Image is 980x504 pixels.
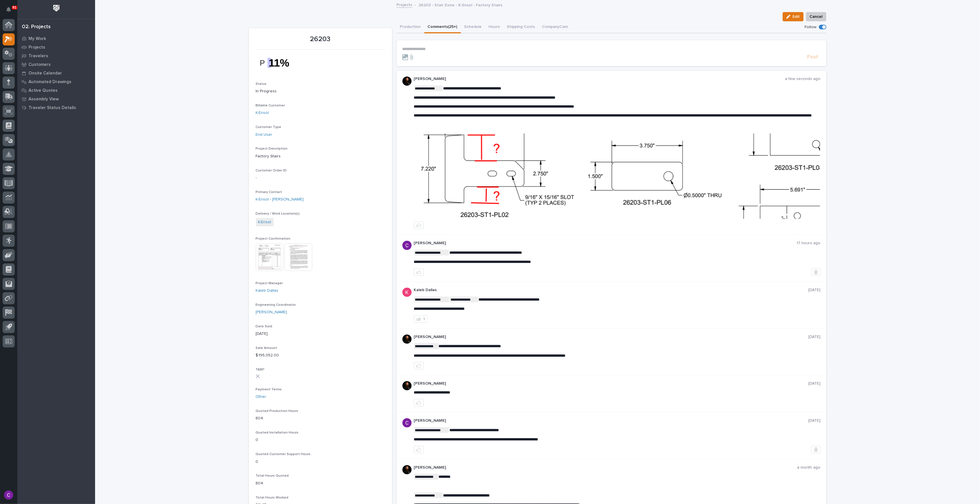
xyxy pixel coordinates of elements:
[256,453,311,456] span: Quoted Customer Support Hours
[17,69,95,77] a: Onsite Calendar
[397,21,424,33] button: Production
[51,3,62,14] img: Workspace Logo
[414,222,424,229] button: like this post
[793,14,800,19] span: Edit
[3,489,15,501] button: users-avatar
[256,496,289,499] span: Total Hours Worked
[256,352,385,358] p: $ 195,052.00
[256,409,298,413] span: Quoted Production Hours
[256,132,273,138] a: End User
[29,45,45,50] p: Projects
[256,331,385,337] p: [DATE]
[402,465,412,474] img: zmKUmRVDQjmBLfnAs97p
[414,418,809,423] p: [PERSON_NAME]
[256,53,299,73] img: yudoqIFAKqiclCFOHrPE6wP63XgL8fE9vL-m9fznxoY
[258,219,271,225] a: K-Ensol
[256,474,289,478] span: Total Hours Quoted
[414,362,424,369] button: like this post
[402,335,412,344] img: zmKUmRVDQjmBLfnAs97p
[809,418,821,423] p: [DATE]
[504,21,539,33] button: Shipping Costs
[256,303,296,307] span: Engineering Coordinator
[22,24,51,30] div: 02. Projects
[29,71,62,76] p: Onsite Calendar
[256,104,285,107] span: Billable Customer
[414,446,424,453] button: like this post
[402,288,412,297] img: ACg8ocJFQJZtOpq0mXhEl6L5cbQXDkmdPAf0fdoBPnlMfqfX=s96-c
[29,88,58,93] p: Active Quotes
[17,51,95,60] a: Travelers
[256,35,385,43] p: 26203
[13,5,16,9] p: 91
[256,196,304,203] a: K-Ensol - [PERSON_NAME]
[809,381,821,386] p: [DATE]
[256,237,291,240] span: Project Confirmation
[17,43,95,51] a: Projects
[424,21,461,33] button: Comments (25+)
[806,12,826,21] button: Cancel
[17,34,95,43] a: My Work
[17,60,95,69] a: Customers
[414,77,785,81] p: [PERSON_NAME]
[539,21,572,33] button: CompanyCam
[256,368,265,371] span: T&M?
[17,103,95,112] a: Traveler Status Details
[402,381,412,390] img: zmKUmRVDQjmBLfnAs97p
[256,459,385,465] p: 0
[256,175,385,181] p: -
[256,415,385,421] p: 804
[807,54,818,60] span: Post
[414,315,428,323] button: 1
[256,147,288,150] span: Project Description
[256,388,282,391] span: Payment Terms
[414,241,797,246] p: [PERSON_NAME]
[810,13,823,20] span: Cancel
[256,346,277,350] span: Sale Amount
[256,190,282,194] span: Primary Contact
[29,62,51,67] p: Customers
[809,335,821,339] p: [DATE]
[805,54,821,60] button: Post
[809,288,821,293] p: [DATE]
[29,36,46,41] p: My Work
[256,153,385,159] p: Factory Stairs
[402,241,412,250] img: AItbvmm9XFGwq9MR7ZO9lVE1d7-1VhVxQizPsTd1Fh95=s96-c
[414,399,424,406] button: like this post
[256,437,385,443] p: 0
[414,268,424,276] button: like this post
[461,21,485,33] button: Schedule
[256,282,283,285] span: Project Manager
[419,1,502,8] p: 26203 - Stair Zone - K-Ensol - Factory Stairs
[256,480,385,486] p: 804
[256,169,287,172] span: Customer Order ID
[256,394,266,400] a: Other
[256,88,385,94] p: In Progress
[29,79,71,85] p: Automated Drawings
[396,1,412,8] a: Projects
[256,288,279,294] a: Kaleb Dallas
[256,325,273,328] span: Date Sold
[785,77,821,81] p: a few seconds ago
[414,288,809,293] p: Kaleb Dallas
[783,12,804,21] button: Edit
[29,105,76,110] p: Traveler Status Details
[17,77,95,86] a: Automated Drawings
[805,25,817,30] p: Follow
[17,86,95,95] a: Active Quotes
[17,95,95,103] a: Assembly View
[3,3,15,16] button: Notifications
[256,110,269,116] a: K-Ensol
[7,7,15,16] div: Notifications91
[256,309,287,315] a: [PERSON_NAME]
[29,97,59,102] p: Assembly View
[402,77,412,86] img: zmKUmRVDQjmBLfnAs97p
[256,125,281,129] span: Customer Type
[256,431,299,434] span: Quoted Installation Hours
[29,54,48,59] p: Travelers
[414,381,809,386] p: [PERSON_NAME]
[402,418,412,427] img: AItbvmm9XFGwq9MR7ZO9lVE1d7-1VhVxQizPsTd1Fh95=s96-c
[423,317,425,321] div: 1
[256,82,267,86] span: Status
[797,465,821,470] p: a month ago
[797,241,821,246] p: 17 hours ago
